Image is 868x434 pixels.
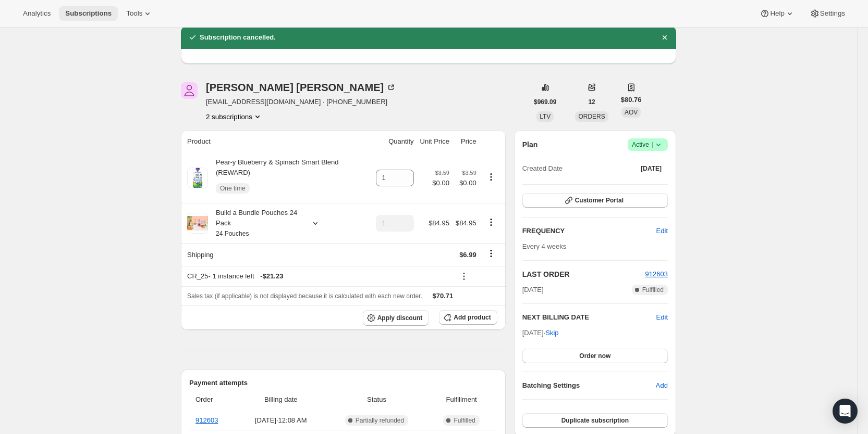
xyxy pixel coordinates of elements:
[417,130,453,153] th: Unit Price
[206,111,263,122] button: Product actions
[363,310,429,326] button: Apply discount
[181,130,373,153] th: Product
[181,243,373,266] th: Shipping
[833,399,858,424] div: Open Intercom Messenger
[522,269,645,279] h2: LAST ORDER
[187,292,422,300] span: Sales tax (if applicable) is not displayed because it is calculated with each new order.
[522,163,563,174] span: Created Date
[545,328,558,338] span: Skip
[435,170,449,176] small: $3.59
[456,178,476,188] span: $0.00
[641,164,662,173] span: [DATE]
[206,82,396,93] div: [PERSON_NAME] [PERSON_NAME]
[120,6,159,21] button: Tools
[208,157,370,199] div: Pear-y Blueberry & Spinach Smart Blend (REWARD)
[429,219,449,227] span: $84.95
[625,109,638,116] span: AOV
[656,226,668,236] span: Edit
[240,394,321,405] span: Billing date
[181,82,198,99] span: ALAN HUANG
[373,130,417,153] th: Quantity
[522,349,668,363] button: Order now
[770,9,784,18] span: Help
[522,312,656,323] h2: NEXT BILLING DATE
[462,170,476,176] small: $3.59
[522,413,668,428] button: Duplicate subscription
[195,416,218,424] a: 912603
[65,9,112,18] span: Subscriptions
[578,113,605,120] span: ORDERS
[433,292,454,300] span: $70.71
[206,97,396,107] span: [EMAIL_ADDRESS][DOMAIN_NAME] · [PHONE_NUMBER]
[582,95,601,109] button: 12
[483,216,499,228] button: Product actions
[356,416,404,425] span: Partially refunded
[456,219,476,227] span: $84.95
[454,416,475,425] span: Fulfilled
[454,313,491,322] span: Add product
[656,312,668,323] button: Edit
[820,9,845,18] span: Settings
[561,416,629,425] span: Duplicate subscription
[753,6,801,21] button: Help
[634,161,668,176] button: [DATE]
[652,141,653,149] span: |
[189,388,237,411] th: Order
[216,230,249,237] small: 24 Pouches
[645,269,668,279] button: 912603
[522,380,656,391] h6: Batching Settings
[539,325,565,341] button: Skip
[459,251,476,259] span: $6.99
[645,270,668,278] a: 912603
[483,171,499,183] button: Product actions
[534,98,556,106] span: $969.09
[650,223,674,239] button: Edit
[200,32,276,43] h2: Subscription cancelled.
[522,226,656,236] h2: FREQUENCY
[632,139,664,150] span: Active
[240,415,321,426] span: [DATE] · 12:08 AM
[803,6,851,21] button: Settings
[522,139,538,150] h2: Plan
[579,352,610,360] span: Order now
[621,95,642,105] span: $80.76
[453,130,480,153] th: Price
[327,394,425,405] span: Status
[23,9,51,18] span: Analytics
[588,98,595,106] span: 12
[656,380,668,391] span: Add
[439,310,497,325] button: Add product
[260,271,283,282] span: - $21.23
[575,196,624,205] span: Customer Portal
[642,286,664,294] span: Fulfilled
[187,271,449,282] div: CR_25 - 1 instance left
[522,285,544,295] span: [DATE]
[59,6,118,21] button: Subscriptions
[528,95,563,109] button: $969.09
[432,178,449,188] span: $0.00
[187,168,208,188] img: product img
[657,30,672,45] button: Dismiss notification
[483,248,499,259] button: Shipping actions
[540,113,551,120] span: LTV
[189,378,497,388] h2: Payment attempts
[126,9,142,18] span: Tools
[522,242,567,250] span: Every 4 weeks
[522,329,559,337] span: [DATE] ·
[208,208,302,239] div: Build a Bundle Pouches 24 Pack
[377,314,423,322] span: Apply discount
[220,184,246,193] span: One time
[17,6,57,21] button: Analytics
[432,394,491,405] span: Fulfillment
[650,377,674,394] button: Add
[522,193,668,208] button: Customer Portal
